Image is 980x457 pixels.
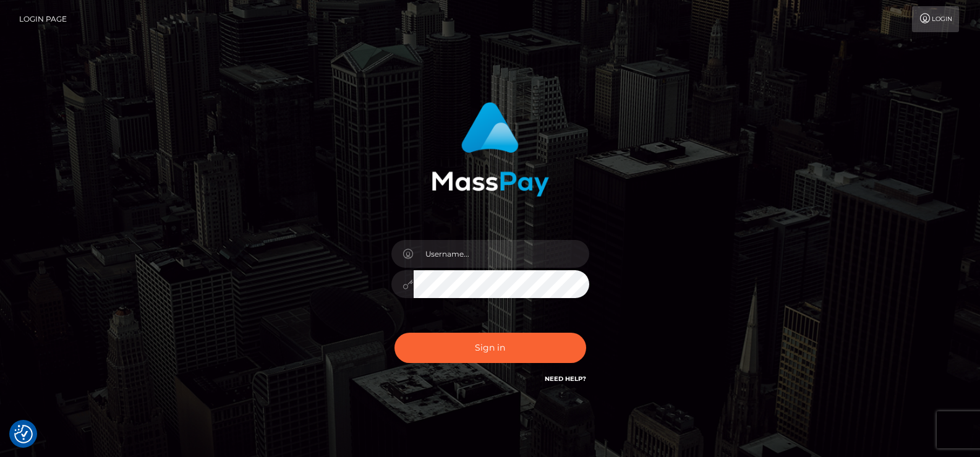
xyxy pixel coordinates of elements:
img: MassPay Login [432,102,549,197]
input: Username... [414,240,589,268]
a: Login [912,6,959,32]
button: Consent Preferences [14,425,33,443]
button: Sign in [394,333,586,363]
a: Need Help? [545,375,586,383]
a: Login Page [19,6,67,32]
img: Revisit consent button [14,425,33,443]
